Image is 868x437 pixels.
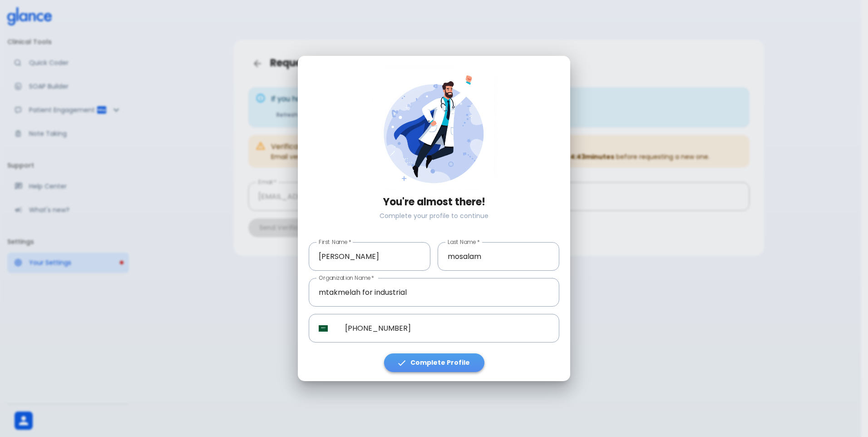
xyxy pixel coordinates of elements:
input: Enter your last name [438,242,559,271]
input: Phone Number [335,314,559,343]
button: Select country [315,320,331,337]
input: Enter your first name [309,242,430,271]
input: Enter your organization name [309,278,559,307]
img: unknown [319,325,328,332]
p: Complete your profile to continue [309,211,559,220]
button: Complete Profile [384,353,484,372]
img: doctor [371,65,497,190]
h3: You're almost there! [309,196,559,208]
